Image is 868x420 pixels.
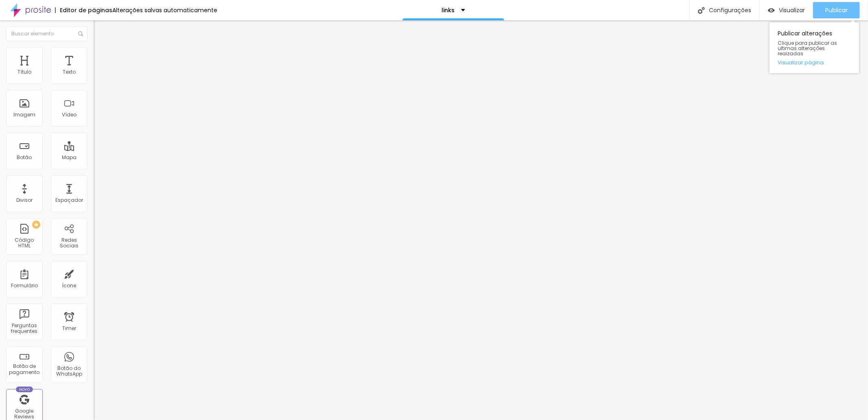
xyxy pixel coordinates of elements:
div: Redes Sociais [53,237,85,249]
img: view-1.svg [768,7,775,14]
div: Texto [63,69,76,75]
div: Timer [62,326,76,331]
div: Espaçador [55,197,83,203]
a: Visualizar página [778,60,851,65]
div: Divisor [16,197,33,203]
div: Publicar alterações [770,22,859,73]
input: Buscar elemento [6,26,87,41]
div: Editor de páginas [55,7,112,13]
div: Alterações salvas automaticamente [112,7,217,13]
img: Icone [78,31,83,36]
div: Vídeo [62,112,77,118]
span: Publicar [825,7,848,13]
div: Novo [16,387,33,392]
div: Ícone [62,283,77,289]
div: Formulário [11,283,38,289]
div: Mapa [62,155,77,160]
div: Título [17,69,31,75]
button: Visualizar [760,2,813,18]
div: Botão de pagamento [8,363,40,375]
span: Clique para publicar as ultimas alterações reaizadas [778,40,851,57]
div: Perguntas frequentes [8,323,40,335]
button: Publicar [813,2,860,18]
div: Botão do WhatsApp [53,365,85,377]
div: Imagem [13,112,35,118]
p: links [442,7,455,13]
div: Botão [17,155,32,160]
div: Google Reviews [8,408,40,420]
img: Icone [698,7,705,14]
span: Visualizar [779,7,805,13]
div: Código HTML [8,237,40,249]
